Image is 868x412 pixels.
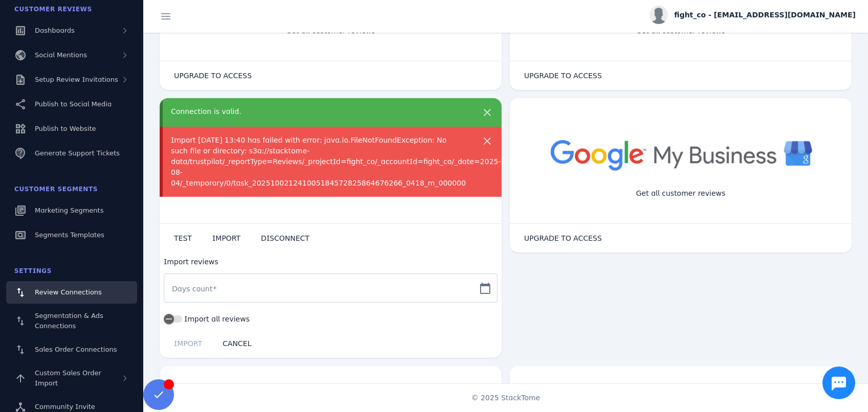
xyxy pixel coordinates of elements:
a: Segmentation & Ads Connections [6,306,137,336]
div: Import reviews [164,257,497,267]
span: Custom Sales Order Import [35,369,101,387]
mat-label: Days count [172,285,212,293]
span: Community Invite [35,403,95,410]
a: Sales Order Connections [6,338,137,361]
span: Segments Templates [35,231,104,239]
span: Customer Segments [14,186,98,193]
span: Marketing Segments [35,207,103,214]
span: Settings [14,267,52,274]
a: Publish to Social Media [6,93,137,116]
div: Get all customer reviews [628,180,734,207]
label: Import all reviews [182,313,250,325]
button: UPGRADE TO ACCESS [164,65,262,86]
span: UPGRADE TO ACCESS [524,72,602,79]
span: Social Mentions [35,51,87,59]
span: Review Connections [35,288,102,296]
mat-icon: calendar_today [473,282,497,294]
a: Marketing Segments [6,199,137,222]
img: profile.jpg [649,6,668,24]
span: CANCEL [223,340,251,347]
span: fight_co - [EMAIL_ADDRESS][DOMAIN_NAME] [674,10,856,20]
img: googlebusiness.png [544,129,818,180]
span: Customer Reviews [14,6,92,13]
div: Import [DATE] 13:40 has failed with error: java.io.FileNotFoundException: No such file or directo... [171,135,461,189]
button: IMPORT [202,228,251,248]
div: Connection is valid. [171,106,461,117]
a: Publish to Website [6,118,137,140]
button: DISCONNECT [251,228,320,248]
button: CANCEL [212,333,262,354]
span: IMPORT [212,235,241,242]
span: Segmentation & Ads Connections [35,312,103,330]
span: © 2025 StackTome [471,393,540,403]
span: UPGRADE TO ACCESS [174,72,252,79]
span: Publish to Website [35,125,96,132]
span: Setup Review Invitations [35,76,118,83]
button: fight_co - [EMAIL_ADDRESS][DOMAIN_NAME] [649,6,856,24]
span: Generate Support Tickets [35,149,120,157]
button: UPGRADE TO ACCESS [514,228,612,248]
a: Review Connections [6,281,137,304]
a: Generate Support Tickets [6,142,137,165]
a: Segments Templates [6,224,137,246]
span: UPGRADE TO ACCESS [524,235,602,242]
span: Sales Order Connections [35,346,117,353]
span: Publish to Social Media [35,100,112,108]
button: TEST [164,228,202,248]
span: Dashboards [35,27,75,34]
span: TEST [174,235,192,242]
span: DISCONNECT [261,235,310,242]
button: UPGRADE TO ACCESS [514,65,612,86]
